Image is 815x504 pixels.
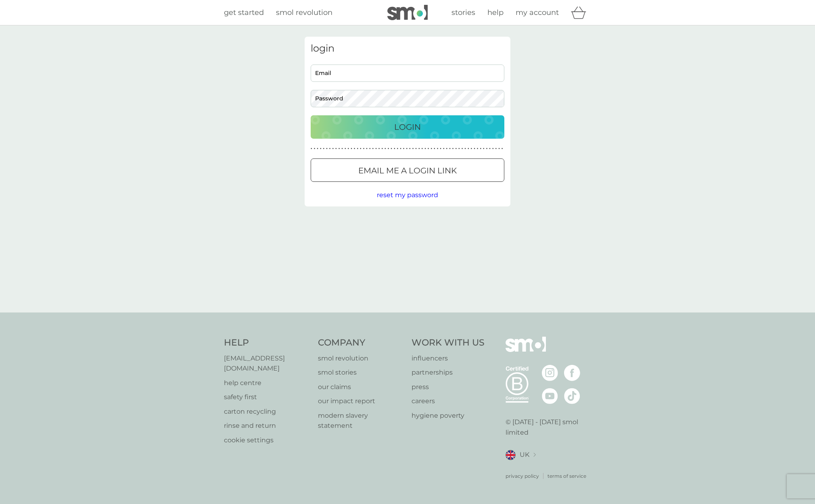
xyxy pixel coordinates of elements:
p: ● [486,147,488,151]
img: smol [387,5,428,20]
p: ● [314,147,316,151]
p: ● [345,147,346,151]
p: ● [430,147,432,151]
p: ● [400,147,401,151]
a: help centre [224,378,310,388]
p: ● [458,147,460,151]
span: my account [516,8,559,17]
p: ● [424,147,426,151]
p: ● [348,147,349,151]
p: ● [375,147,377,151]
span: smol revolution [276,8,332,17]
p: ● [372,147,374,151]
p: ● [320,147,322,151]
p: ● [354,147,355,151]
p: ● [443,147,445,151]
a: smol stories [318,367,404,378]
p: ● [474,147,475,151]
span: stories [451,8,475,17]
p: ● [409,147,411,151]
p: ● [391,147,392,151]
p: ● [495,147,497,151]
img: visit the smol Facebook page [564,365,580,381]
p: ● [415,147,417,151]
p: ● [311,147,312,151]
a: press [412,382,485,392]
p: ● [339,147,340,151]
a: safety first [224,392,310,402]
p: ● [378,147,380,151]
p: ● [418,147,420,151]
a: partnerships [412,367,485,378]
p: ● [403,147,405,151]
a: privacy policy [506,472,539,480]
a: modern slavery statement [318,410,404,431]
p: smol revolution [318,353,404,364]
p: ● [468,147,469,151]
p: © [DATE] - [DATE] smol limited [506,417,591,437]
a: my account [516,7,559,19]
a: hygiene poverty [412,410,485,421]
img: visit the smol Tiktok page [564,388,580,404]
p: ● [477,147,479,151]
a: our claims [318,382,404,392]
p: ● [449,147,451,151]
p: ● [406,147,407,151]
a: [EMAIL_ADDRESS][DOMAIN_NAME] [224,353,310,374]
p: ● [332,147,334,151]
p: ● [335,147,337,151]
p: ● [385,147,386,151]
p: ● [357,147,358,151]
p: ● [329,147,331,151]
div: basket [571,4,591,21]
a: our impact report [318,396,404,406]
p: ● [323,147,325,151]
img: UK flag [506,450,516,460]
a: careers [412,396,485,406]
button: Email me a login link [311,158,504,182]
h4: Work With Us [412,337,485,349]
p: ● [360,147,362,151]
p: ● [440,147,441,151]
h4: Company [318,337,404,349]
span: UK [520,450,529,460]
p: ● [412,147,414,151]
p: ● [394,147,395,151]
span: reset my password [377,191,438,199]
p: ● [437,147,439,151]
p: ● [455,147,457,151]
a: help [487,7,504,19]
a: cookie settings [224,435,310,446]
p: ● [498,147,500,151]
p: ● [446,147,448,151]
a: smol revolution [276,7,332,19]
p: Login [394,121,421,133]
p: ● [428,147,429,151]
p: ● [434,147,435,151]
img: visit the smol Instagram page [542,365,558,381]
a: rinse and return [224,421,310,431]
a: terms of service [548,472,586,480]
span: help [487,8,504,17]
a: carton recycling [224,406,310,417]
p: ● [492,147,494,151]
p: ● [471,147,472,151]
span: get started [224,8,264,17]
p: ● [317,147,318,151]
a: influencers [412,353,485,364]
h4: Help [224,337,310,349]
button: Login [311,115,504,139]
p: ● [483,147,485,151]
